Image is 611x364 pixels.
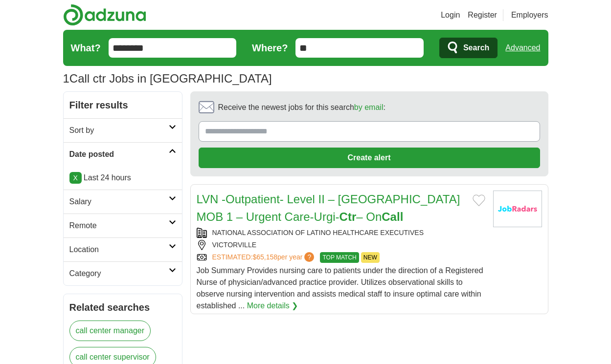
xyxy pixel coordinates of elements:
a: X [69,172,82,184]
h2: Sort by [69,125,169,136]
a: Employers [511,9,548,21]
div: VICTORVILLE [197,240,485,250]
a: by email [354,103,384,111]
h2: Related searches [69,300,176,315]
strong: Ctr [339,210,357,223]
a: Category [64,261,182,285]
span: Search [463,38,489,58]
span: NEW [361,252,380,263]
a: call center manager [69,321,151,341]
button: Add to favorite jobs [473,194,485,206]
div: NATIONAL ASSOCIATION OF LATINO HEALTHCARE EXECUTIVES [197,228,485,238]
h2: Date posted [69,149,169,160]
h2: Salary [69,196,169,208]
h1: Call ctr Jobs in [GEOGRAPHIC_DATA] [63,72,272,85]
label: Where? [252,41,288,55]
a: Register [468,9,497,21]
a: More details ❯ [247,300,298,312]
button: Create alert [199,148,540,168]
h2: Category [69,268,169,279]
a: LVN -Outpatient- Level II – [GEOGRAPHIC_DATA] MOB 1 – Urgent Care-Urgi-Ctr– OnCall [197,193,460,223]
span: 1 [63,70,69,87]
a: Salary [64,190,182,214]
span: TOP MATCH [320,252,359,263]
a: Advanced [505,38,540,58]
a: ESTIMATED:$65,158per year? [212,252,317,263]
p: Last 24 hours [69,172,176,184]
span: Receive the newest jobs for this search : [218,102,385,113]
span: Job Summary Provides nursing care to patients under the direction of a Registered Nurse of physic... [197,266,483,310]
h2: Remote [69,220,169,232]
a: Login [441,9,460,21]
img: Company logo [493,191,542,227]
span: $65,158 [252,253,277,261]
label: What? [71,41,101,55]
a: Date posted [64,142,182,166]
a: Location [64,237,182,261]
strong: Call [382,210,403,223]
h2: Location [69,244,169,256]
a: Remote [64,214,182,237]
button: Search [439,38,498,58]
span: ? [304,252,314,262]
h2: Filter results [64,92,182,118]
a: Sort by [64,118,182,142]
img: Adzuna logo [63,4,146,26]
